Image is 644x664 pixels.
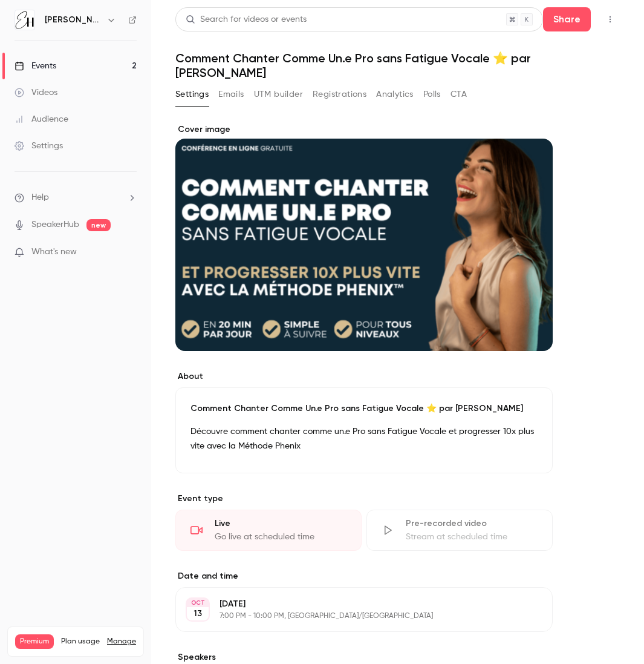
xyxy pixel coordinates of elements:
[215,518,346,530] div: Live
[376,85,414,104] button: Analytics
[15,10,34,30] img: Elena Hurstel
[313,85,366,104] button: Registrations
[175,51,620,80] h1: Comment Chanter Comme Un.e Pro sans Fatigue Vocale ⭐️ par [PERSON_NAME]
[175,493,553,505] p: Event type
[31,246,77,258] span: What's new
[175,85,209,104] button: Settings
[190,424,538,453] p: Découvre comment chanter comme un.e Pro sans Fatigue Vocale et progresser 10x plus vite avec la M...
[187,599,209,607] div: OCT
[15,60,56,72] div: Events
[15,87,57,99] div: Videos
[254,85,303,104] button: UTM builder
[175,123,553,136] label: Cover image
[220,611,489,621] p: 7:00 PM - 10:00 PM, [GEOGRAPHIC_DATA]/[GEOGRAPHIC_DATA]
[31,219,79,231] a: SpeakerHub
[543,7,591,31] button: Share
[220,598,489,610] p: [DATE]
[175,123,553,351] section: Cover image
[366,510,553,551] div: Pre-recorded videoStream at scheduled time
[15,191,137,204] li: help-dropdown-opener
[45,14,102,26] h6: [PERSON_NAME]
[190,403,538,415] p: Comment Chanter Comme Un.e Pro sans Fatigue Vocale ⭐️ par [PERSON_NAME]
[194,608,202,620] p: 13
[175,370,553,383] label: About
[175,510,362,551] div: LiveGo live at scheduled time
[15,634,54,649] span: Premium
[15,113,68,125] div: Audience
[215,531,346,543] div: Go live at scheduled time
[61,637,100,646] span: Plan usage
[406,531,538,543] div: Stream at scheduled time
[86,219,111,231] span: new
[31,191,49,204] span: Help
[175,570,553,582] label: Date and time
[406,518,538,530] div: Pre-recorded video
[450,85,467,104] button: CTA
[186,13,307,26] div: Search for videos or events
[107,637,136,646] a: Manage
[15,140,63,152] div: Settings
[218,85,244,104] button: Emails
[175,651,553,663] label: Speakers
[423,85,441,104] button: Polls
